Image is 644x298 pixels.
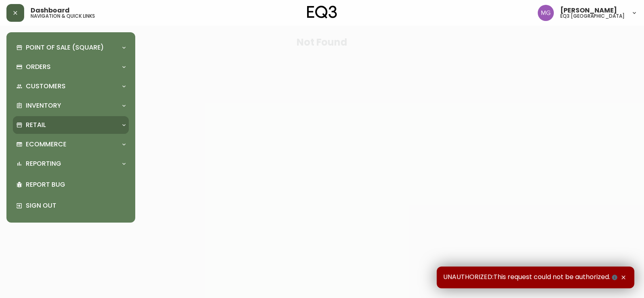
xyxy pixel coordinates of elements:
p: Point of Sale (Square) [26,43,104,52]
p: Reporting [26,159,61,168]
img: de8837be2a95cd31bb7c9ae23fe16153 [538,5,554,21]
p: Customers [26,82,66,91]
div: Point of Sale (Square) [13,39,129,56]
p: Retail [26,121,46,129]
div: Customers [13,77,129,95]
p: Report Bug [26,180,126,189]
p: Sign Out [26,201,126,210]
div: Reporting [13,155,129,173]
div: Report Bug [13,174,129,195]
p: Ecommerce [26,140,66,149]
p: Orders [26,63,51,71]
div: Orders [13,58,129,76]
span: [PERSON_NAME] [560,7,617,14]
div: Inventory [13,97,129,115]
span: UNAUTHORIZED:This request could not be authorized. [443,273,619,282]
img: logo [307,6,337,19]
h5: eq3 [GEOGRAPHIC_DATA] [560,14,625,19]
h5: navigation & quick links [31,14,95,19]
div: Retail [13,116,129,134]
p: Inventory [26,101,61,110]
span: Dashboard [31,7,70,14]
div: Ecommerce [13,135,129,153]
div: Sign Out [13,195,129,216]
